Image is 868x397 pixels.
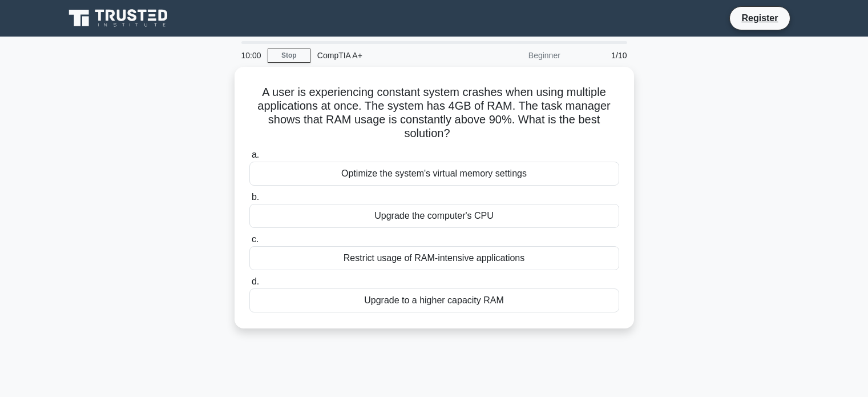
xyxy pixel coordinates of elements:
div: Upgrade to a higher capacity RAM [249,288,619,312]
div: Upgrade the computer's CPU [249,204,619,228]
div: 1/10 [567,44,634,67]
h5: A user is experiencing constant system crashes when using multiple applications at once. The syst... [248,85,620,141]
span: d. [252,276,259,286]
span: b. [252,192,259,202]
a: Register [734,11,785,25]
div: CompTIA A+ [310,44,467,67]
span: c. [252,234,259,244]
div: Optimize the system's virtual memory settings [249,162,619,186]
div: Beginner [467,44,567,67]
div: Restrict usage of RAM-intensive applications [249,246,619,270]
div: 10:00 [235,44,268,67]
span: a. [252,150,259,159]
a: Stop [268,49,310,63]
